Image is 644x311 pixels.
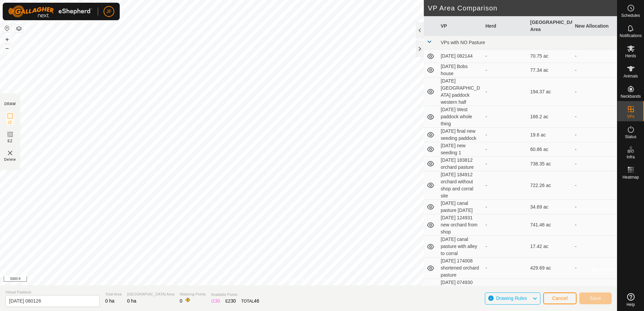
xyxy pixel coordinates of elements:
[486,204,525,211] div: -
[572,200,617,214] td: -
[579,292,612,304] button: Save
[486,243,525,250] div: -
[543,292,577,304] button: Cancel
[627,115,634,119] span: VPs
[572,77,617,106] td: -
[625,135,636,139] span: Status
[528,106,573,128] td: 166.2 ac
[231,298,236,304] span: 30
[486,221,525,228] div: -
[438,16,483,36] th: VP
[3,44,11,52] button: –
[572,63,617,77] td: -
[180,298,182,304] span: 0
[438,257,483,279] td: [DATE] 174008 shortened orchard pasture
[622,175,639,179] span: Heatmap
[438,200,483,214] td: [DATE] canal pasture [DATE]
[5,289,100,295] span: Virtual Paddock
[215,298,220,304] span: 30
[4,157,16,162] span: Delete
[572,279,617,308] td: -
[438,279,483,308] td: [DATE] 074930 new orchard paddock after firmware update
[528,214,573,236] td: 741.46 ac
[438,214,483,236] td: [DATE] 124931 new orchard from shop
[211,298,220,305] div: IZ
[528,200,573,214] td: 34.69 ac
[483,16,528,36] th: Herd
[621,13,640,18] span: Schedules
[486,182,525,189] div: -
[8,120,12,125] span: IZ
[486,131,525,138] div: -
[438,236,483,257] td: [DATE] canal pasture with alley to corral
[572,128,617,142] td: -
[8,138,13,144] span: EZ
[441,40,485,45] span: VPs with NO Pasture
[105,298,114,304] span: 0 ha
[572,236,617,257] td: -
[528,171,573,200] td: 722.26 ac
[8,5,92,18] img: Gallagher Logo
[127,291,174,297] span: [GEOGRAPHIC_DATA] Area
[226,298,236,305] div: EZ
[572,157,617,171] td: -
[528,128,573,142] td: 19.6 ac
[438,128,483,142] td: [DATE] final new seeding paddock
[3,35,11,43] button: +
[438,77,483,106] td: [DATE] [GEOGRAPHIC_DATA] paddock western half
[528,236,573,257] td: 17.42 ac
[486,67,525,74] div: -
[528,257,573,279] td: 429.69 ac
[486,88,525,95] div: -
[617,290,644,309] a: Help
[528,279,573,308] td: 709.34 ac
[127,298,136,304] span: 0 ha
[282,277,307,283] a: Privacy Policy
[528,63,573,77] td: 77.34 ac
[211,292,259,298] span: Available Points
[438,106,483,128] td: [DATE] West paddock whole thing
[625,54,636,58] span: Herds
[572,50,617,63] td: -
[572,142,617,157] td: -
[438,50,483,63] td: [DATE] 082144
[438,157,483,171] td: [DATE] 183812 orchard pasture
[486,53,525,60] div: -
[528,50,573,63] td: 70.75 ac
[4,101,16,106] div: DRAW
[590,296,601,301] span: Save
[438,142,483,157] td: [DATE] new seeding 1
[528,157,573,171] td: 738.35 ac
[620,94,641,98] span: Neckbands
[528,142,573,157] td: 60.86 ac
[3,24,11,32] button: Reset Map
[486,265,525,272] div: -
[254,298,259,304] span: 46
[572,16,617,36] th: New Allocation
[528,77,573,106] td: 194.37 ac
[626,155,635,159] span: Infra
[15,25,23,33] button: Map Layers
[438,171,483,200] td: [DATE] 184912 orchard without shop and corral site
[572,214,617,236] td: -
[241,298,259,305] div: TOTAL
[106,8,112,15] span: JF
[528,16,573,36] th: [GEOGRAPHIC_DATA] Area
[428,4,617,12] h2: VP Area Comparison
[620,34,642,38] span: Notifications
[486,113,525,120] div: -
[105,291,122,297] span: Total Area
[623,74,638,78] span: Animals
[572,106,617,128] td: -
[6,149,14,157] img: VP
[496,296,527,301] span: Drawing Rules
[572,257,617,279] td: -
[552,296,568,301] span: Cancel
[315,277,335,283] a: Contact Us
[438,63,483,77] td: [DATE] Bobs house
[180,291,206,297] span: Watering Points
[486,146,525,153] div: -
[572,171,617,200] td: -
[486,160,525,167] div: -
[626,303,635,307] span: Help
